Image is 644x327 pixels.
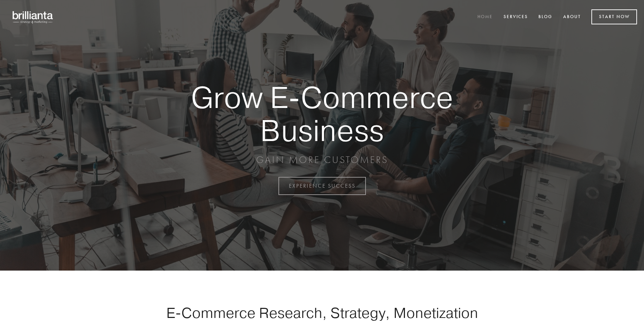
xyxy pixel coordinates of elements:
img: brillianta - research, strategy, marketing [7,7,59,27]
p: GAIN MORE CUSTOMERS [167,154,477,166]
a: About [559,11,585,23]
a: EXPERIENCE SUCCESS [278,177,366,195]
a: Start Now [591,9,637,24]
h1: E-Commerce Research, Strategy, Monetization [144,304,500,321]
a: Blog [534,11,557,23]
a: Home [473,11,497,23]
a: Services [499,11,532,23]
strong: Grow E-Commerce Business [167,81,477,147]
